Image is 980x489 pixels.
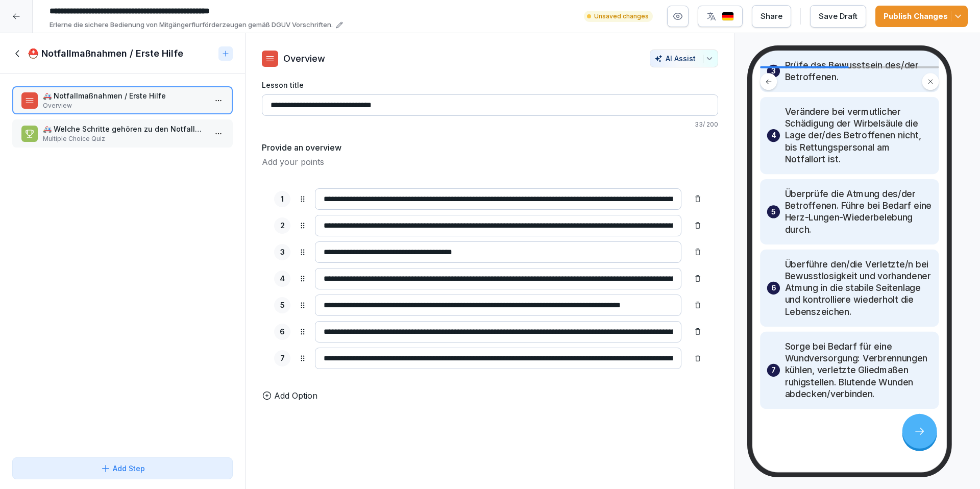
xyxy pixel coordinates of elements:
label: Lesson title [262,80,718,90]
p: Verändere bei vermutlicher Schädigung der Wirbelsäule die Lage der/des Betroffenen nicht, bis Ret... [785,106,932,165]
p: 🚑 Notfallmaßnahmen / Erste Hilfe [43,90,206,101]
h1: ⛑️ Notfallmaßnahmen / Erste Hilfe [28,47,183,60]
p: Überprüfe die Atmung des/der Betroffenen. Führe bei Bedarf eine Herz-Lungen-Wiederbelebung durch. [785,188,932,235]
p: 4 [280,273,285,285]
p: 33 / 200 [262,120,718,129]
p: Add Option [274,389,317,402]
p: 7 [771,364,776,376]
p: Sorge bei Bedarf für eine Wundversorgung: Verbrennungen kühlen, verletzte Gliedmaßen ruhigstellen... [785,340,932,400]
div: 🚑 Welche Schritte gehören zu den Notfallmaßnahmen bei einem Unfall?Multiple Choice Quiz [12,119,233,148]
p: 4 [771,130,776,141]
h5: Provide an overview [262,141,341,154]
p: 7 [280,353,285,364]
div: Share [761,11,782,22]
p: 6 [280,326,285,338]
button: Publish Changes [875,6,968,27]
p: Overview [43,101,206,110]
p: 5 [280,300,285,311]
button: Save Draft [810,5,866,28]
p: 🚑 Welche Schritte gehören zu den Notfallmaßnahmen bei einem Unfall? [43,124,206,134]
button: Add Step [12,457,233,479]
div: AI Assist [654,54,714,63]
p: Unsaved changes [594,12,649,21]
p: 2 [280,220,285,232]
div: Save Draft [819,11,857,22]
div: Publish Changes [884,11,960,22]
div: 🚑 Notfallmaßnahmen / Erste HilfeOverview [12,86,233,114]
p: 5 [771,206,776,217]
button: AI Assist [650,50,718,67]
p: Überführe den/die Verletzte/n bei Bewusstlosigkeit und vorhandener Atmung in die stabile Seitenla... [785,258,932,317]
p: 6 [771,282,776,294]
button: Share [752,5,791,28]
div: Add Step [101,463,145,474]
p: Prüfe das Bewusstsein des/der Betroffenen. [785,59,932,83]
p: 3 [771,65,776,77]
p: Erlerne die sichere Bedienung von Mitgängerflurförderzeugen gemäß DGUV Vorschriften. [50,20,333,30]
img: de.svg [722,12,734,21]
p: 3 [280,247,285,258]
p: Add your points [262,156,718,168]
p: 1 [281,193,284,205]
p: Multiple Choice Quiz [43,134,206,143]
p: Overview [283,52,325,65]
